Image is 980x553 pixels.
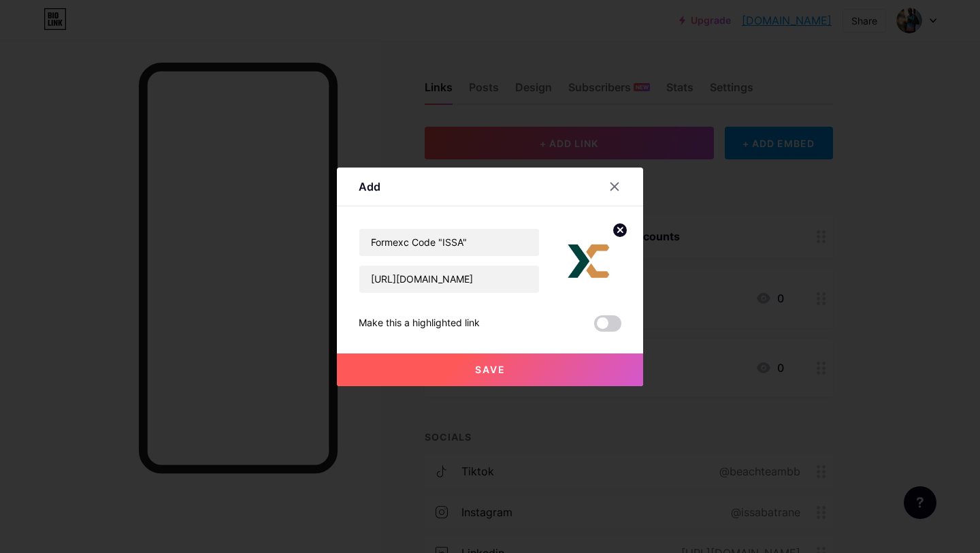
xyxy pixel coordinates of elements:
input: URL [359,266,539,293]
div: Add [359,178,380,195]
input: Title [359,229,539,256]
img: link_thumbnail [556,228,621,294]
span: Save [475,364,506,375]
div: Make this a highlighted link [359,315,480,332]
button: Save [337,353,643,386]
